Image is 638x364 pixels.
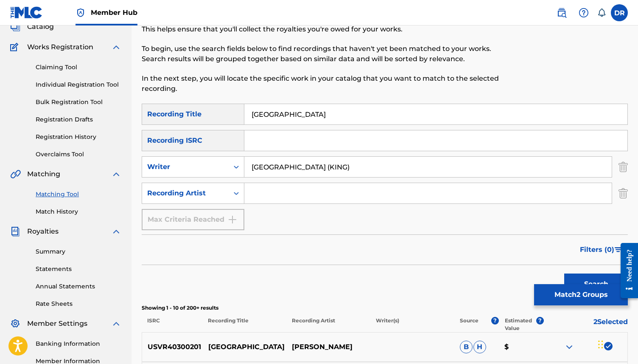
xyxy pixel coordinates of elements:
[111,319,121,329] img: expand
[202,342,286,352] p: [GEOGRAPHIC_DATA]
[76,8,86,18] img: Top Rightsholder
[598,332,603,357] div: Drag
[564,274,628,295] button: Search
[142,317,202,332] p: ISRC
[111,226,121,237] img: expand
[499,342,543,352] p: $
[142,342,202,352] p: USVR40300201
[557,8,567,18] img: search
[10,169,21,179] img: Matching
[142,73,516,94] p: In the next step, you will locate the specific work in your catalog that you want to match to the...
[202,317,286,332] p: Recording Title
[473,341,486,353] span: H
[460,317,478,332] p: Source
[596,323,638,364] iframe: Chat Widget
[111,42,121,52] img: expand
[27,169,60,179] span: Matching
[36,339,121,348] a: Banking Information
[10,319,20,329] img: Member Settings
[91,8,137,17] span: Member Hub
[491,317,499,324] span: ?
[36,150,121,159] a: Overclaims Tool
[544,317,628,332] p: 2 Selected
[36,207,121,216] a: Match History
[10,6,43,19] img: MLC Logo
[286,317,370,332] p: Recording Artist
[370,317,454,332] p: Writer(s)
[536,317,544,324] span: ?
[36,133,121,141] a: Registration History
[147,162,224,172] div: Writer
[575,239,628,260] button: Filters (0)
[286,342,370,352] p: [PERSON_NAME]
[10,22,54,32] a: CatalogCatalog
[36,115,121,124] a: Registration Drafts
[575,4,592,21] div: Help
[36,80,121,89] a: Individual Registration Tool
[553,4,570,21] a: Public Search
[10,22,20,32] img: Catalog
[611,4,628,21] div: User Menu
[142,44,516,64] p: To begin, use the search fields below to find recordings that haven't yet been matched to your wo...
[27,226,59,237] span: Royalties
[142,304,628,312] p: Showing 1 - 10 of 200+ results
[27,319,87,329] span: Member Settings
[10,226,20,237] img: Royalties
[36,98,121,107] a: Bulk Registration Tool
[111,169,121,179] img: expand
[36,282,121,291] a: Annual Statements
[27,22,54,32] span: Catalog
[618,156,628,178] img: Delete Criterion
[580,245,614,255] span: Filters ( 0 )
[147,188,224,198] div: Recording Artist
[142,104,628,299] form: Search Form
[564,342,574,352] img: expand
[27,42,93,52] span: Works Registration
[618,183,628,204] img: Delete Criterion
[36,299,121,308] a: Rate Sheets
[614,236,638,305] iframe: Resource Center
[36,190,121,199] a: Matching Tool
[10,42,21,52] img: Works Registration
[36,247,121,256] a: Summary
[597,8,606,17] div: Notifications
[36,63,121,72] a: Claiming Tool
[534,284,628,305] button: Match2 Groups
[579,8,589,18] img: help
[36,265,121,274] a: Statements
[505,317,536,332] p: Estimated Value
[460,341,473,353] span: B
